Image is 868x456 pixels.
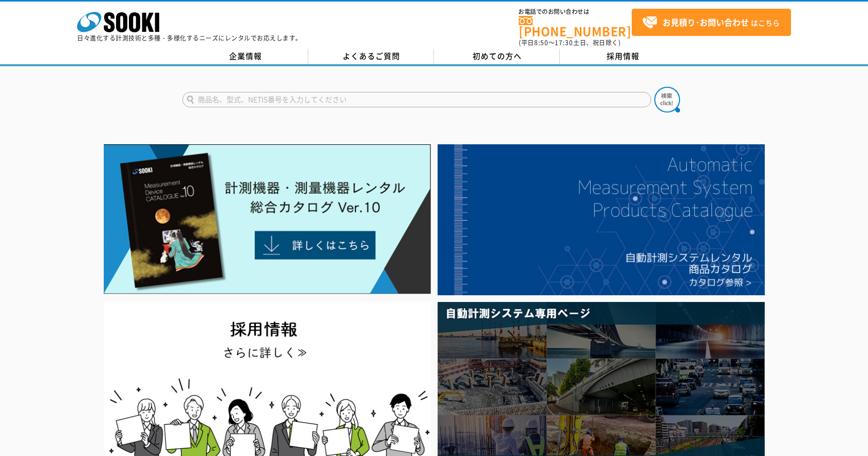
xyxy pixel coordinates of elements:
[182,92,651,107] input: 商品名、型式、NETIS番号を入力してください
[642,15,780,30] span: はこちら
[560,49,686,64] a: 採用情報
[534,38,549,47] span: 8:50
[663,16,749,28] strong: お見積り･お問い合わせ
[519,16,632,37] a: [PHONE_NUMBER]
[77,35,302,41] p: 日々進化する計測技術と多種・多様化するニーズにレンタルでお応えします。
[654,87,680,112] img: btn_search.png
[182,49,308,64] a: 企業情報
[555,38,573,47] span: 17:30
[104,144,431,294] img: Catalog Ver10
[519,9,632,15] span: お電話でのお問い合わせは
[473,50,522,62] span: 初めての方へ
[308,49,434,64] a: よくあるご質問
[438,144,765,295] img: 自動計測システムカタログ
[632,9,791,36] a: お見積り･お問い合わせはこちら
[519,38,620,47] span: (平日 ～ 土日、祝日除く)
[434,49,560,64] a: 初めての方へ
